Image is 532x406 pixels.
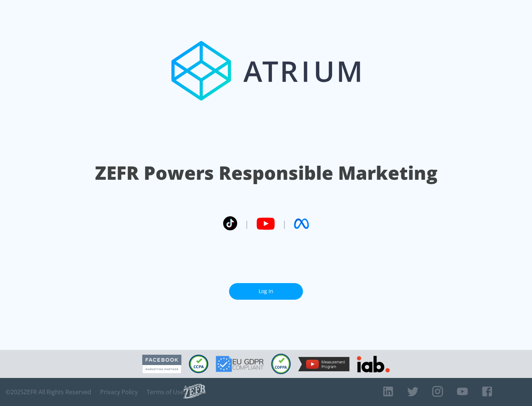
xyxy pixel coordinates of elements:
img: IAB [357,356,390,372]
h1: ZEFR Powers Responsible Marketing [95,160,437,186]
span: | [245,218,249,229]
a: Privacy Policy [100,388,138,396]
a: Terms of Use [147,388,184,396]
img: Facebook Marketing Partner [142,355,181,374]
img: CCPA Compliant [189,355,208,373]
img: COPPA Compliant [271,354,291,374]
img: YouTube Measurement Program [298,357,349,371]
img: GDPR Compliant [216,356,264,372]
span: | [282,218,287,229]
span: © 2025 ZEFR All Rights Reserved [6,388,91,396]
a: Log In [229,283,303,300]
